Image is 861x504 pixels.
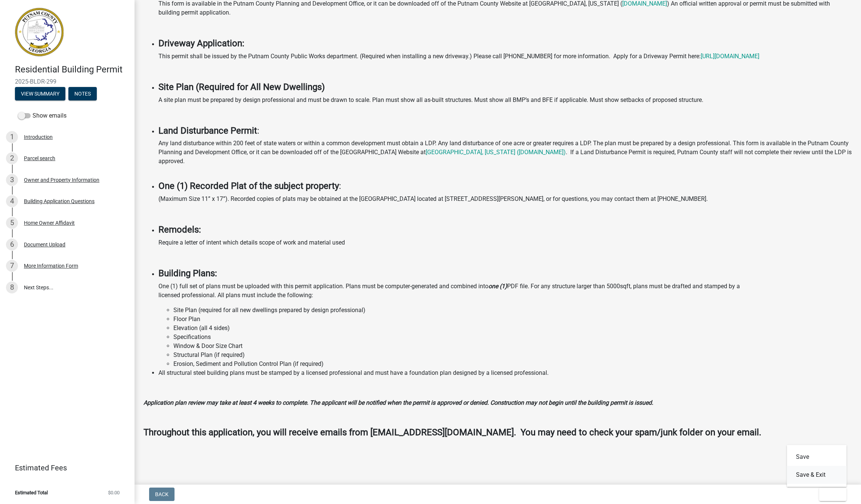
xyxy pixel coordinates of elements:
[158,195,852,203] p: (Maximum Size 11” x 17”). Recorded copies of plats may be obtained at the [GEOGRAPHIC_DATA] locat...
[143,427,761,438] strong: Throughout this application, you will receive emails from [EMAIL_ADDRESS][DOMAIN_NAME]. You may n...
[787,445,847,487] div: Exit
[24,156,55,161] div: Parcel search
[787,448,847,466] button: Save
[6,152,18,164] div: 2
[15,87,65,100] button: View Summary
[6,239,18,251] div: 6
[158,368,852,377] li: All structural steel building plans must be stamped by a licensed professional and must have a fo...
[158,181,339,191] strong: One (1) Recorded Plat of the subject property
[24,199,95,204] div: Building Application Questions
[24,263,78,268] div: More Information Form
[173,306,852,315] li: Site Plan (required for all new dwellings prepared by design professional)
[6,174,18,186] div: 3
[15,91,65,97] wm-modal-confirm: Summary
[426,149,515,156] a: [GEOGRAPHIC_DATA], [US_STATE]
[15,78,120,85] span: 2025-BLDR-299
[173,351,852,360] li: Structural Plan (if required)
[158,139,852,175] p: Any land disturbance within 200 feet of state waters or within a common development must obtain a...
[18,111,67,120] label: Show emails
[68,91,97,97] wm-modal-confirm: Notes
[155,491,169,497] span: Back
[158,282,852,300] p: One (1) full set of plans must be uploaded with this permit application. Plans must be computer-g...
[6,260,18,272] div: 7
[158,52,852,61] p: This permit shall be issued by the Putnam County Public Works department. (Required when installi...
[143,399,653,406] strong: Application plan review may take at least 4 weeks to complete. The applicant will be notified whe...
[488,283,507,290] strong: one (1)
[24,177,99,183] div: Owner and Property Information
[173,324,852,333] li: Elevation (all 4 sides)
[158,181,852,192] h4: :
[15,490,48,495] span: Estimated Total
[158,96,852,105] p: A site plan must be prepared by design professional and must be drawn to scale. Plan must show al...
[158,125,257,136] strong: Land Disturbance Permit
[6,281,18,293] div: 8
[825,491,836,497] span: Exit
[173,333,852,342] li: Specifications
[15,64,129,75] h4: Residential Building Permit
[158,268,217,279] strong: Building Plans:
[158,224,201,235] strong: Remodels:
[787,466,847,484] button: Save & Exit
[6,131,18,143] div: 1
[173,342,852,351] li: Window & Door Size Chart
[701,53,759,60] a: [URL][DOMAIN_NAME]
[108,490,120,495] span: $0.00
[24,242,65,247] div: Document Upload
[158,38,244,49] strong: Driveway Application:
[149,488,175,501] button: Back
[6,460,123,475] a: Estimated Fees
[6,195,18,207] div: 4
[158,238,852,247] p: Require a letter of intent which details scope of work and material used
[173,315,852,324] li: Floor Plan
[24,134,53,140] div: Introduction
[15,8,64,56] img: Putnam County, Georgia
[158,82,325,92] strong: Site Plan (Required for All New Dwellings)
[819,488,846,501] button: Exit
[173,360,852,368] li: Erosion, Sediment and Pollution Control Plan (if required)
[6,217,18,229] div: 5
[24,220,75,225] div: Home Owner Affidavit
[68,87,97,100] button: Notes
[517,149,566,156] a: ([DOMAIN_NAME])
[158,125,852,136] h4: :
